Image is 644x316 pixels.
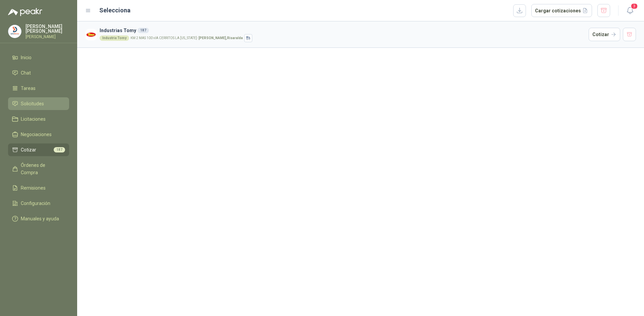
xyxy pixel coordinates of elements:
[21,200,50,207] span: Configuración
[21,115,46,123] span: Licitaciones
[100,27,586,34] h3: Industrias Tomy
[624,5,636,17] button: 3
[21,215,59,222] span: Manuales y ayuda
[8,128,69,141] a: Negociaciones
[8,8,42,16] img: Logo peakr
[21,85,36,92] span: Tareas
[21,131,52,138] span: Negociaciones
[8,51,69,64] a: Inicio
[21,146,36,153] span: Cotizar
[21,100,44,107] span: Solicitudes
[589,28,620,41] button: Cotizar
[54,147,65,152] span: 187
[138,28,149,33] div: 187
[8,67,69,79] a: Chat
[25,35,69,39] p: [PERSON_NAME]
[8,182,69,194] a: Remisiones
[21,184,46,192] span: Remisiones
[8,82,69,95] a: Tareas
[631,3,638,9] span: 3
[100,35,129,41] div: Industria Tomy
[8,113,69,125] a: Licitaciones
[8,25,21,38] img: Company Logo
[85,29,97,40] img: Company Logo
[8,143,69,156] a: Cotizar187
[8,212,69,225] a: Manuales y ayuda
[21,162,63,176] span: Órdenes de Compra
[99,6,130,15] h2: Selecciona
[130,36,243,40] p: KM 2 MAS 100 vIA CERRITOS LA [US_STATE] -
[531,4,592,17] button: Cargar cotizaciones
[21,54,32,61] span: Inicio
[8,97,69,110] a: Solicitudes
[8,159,69,179] a: Órdenes de Compra
[8,197,69,210] a: Configuración
[25,24,69,33] p: [PERSON_NAME] [PERSON_NAME]
[21,69,31,77] span: Chat
[199,36,243,40] strong: [PERSON_NAME] , Risaralda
